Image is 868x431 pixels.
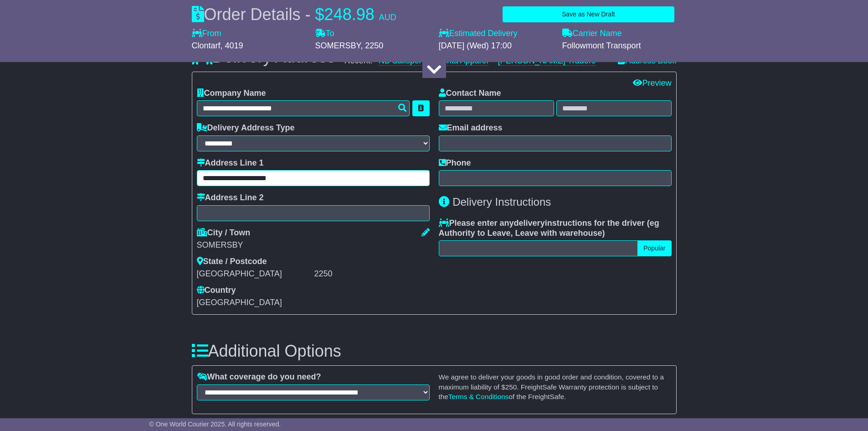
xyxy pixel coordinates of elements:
[379,13,396,22] span: AUD
[562,41,677,51] div: Followmont Transport
[439,373,664,400] small: We agree to deliver your goods in good order and condition, covered to a maximum liability of $ ....
[197,240,430,250] div: SOMERSBY
[439,29,553,39] label: Estimated Delivery
[439,158,471,168] label: Phone
[562,29,622,39] label: Carrier Name
[149,421,281,428] span: © One World Courier 2025. All rights reserved.
[197,269,312,279] div: [GEOGRAPHIC_DATA]
[314,269,430,279] div: 2250
[197,123,295,133] label: Delivery Address Type
[197,228,251,238] label: City / Town
[505,383,517,391] span: 250
[192,41,221,50] span: Clontarf
[197,298,282,307] span: [GEOGRAPHIC_DATA]
[448,393,509,400] a: Terms & Conditions
[324,5,375,24] span: 248.98
[197,257,267,267] label: State / Postcode
[633,78,671,88] a: Preview
[439,218,659,238] span: eg Authority to Leave, Leave with warehouse
[192,342,677,360] h3: Additional Options
[360,41,383,50] span: , 2250
[197,193,264,203] label: Address Line 2
[315,5,324,24] span: $
[197,88,266,99] label: Company Name
[439,88,501,99] label: Contact Name
[192,5,396,24] div: Order Details -
[197,158,264,168] label: Address Line 1
[514,218,545,228] span: delivery
[439,41,553,51] div: [DATE] (Wed) 17:00
[197,372,321,382] label: What coverage do you need?
[439,123,503,133] label: Email address
[315,41,361,50] span: SOMERSBY
[197,286,236,296] label: Country
[192,29,221,39] label: From
[503,6,674,22] button: Save as New Draft
[637,240,671,256] button: Popular
[221,41,243,50] span: , 4019
[452,196,551,208] span: Delivery Instructions
[439,218,672,238] label: Please enter any instructions for the driver ( )
[315,29,334,39] label: To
